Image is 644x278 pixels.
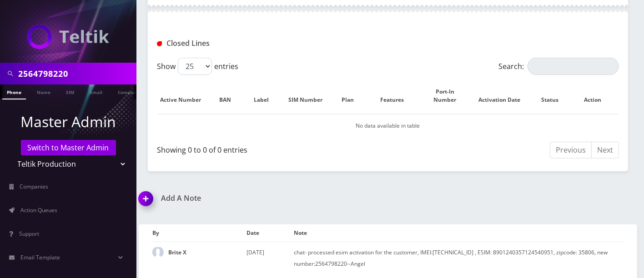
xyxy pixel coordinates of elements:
[157,141,381,155] div: Showing 0 to 0 of 0 entries
[247,242,294,274] td: [DATE]
[2,84,26,99] a: Phone
[157,58,238,75] label: Show entries
[528,58,619,75] input: Search:
[498,58,619,75] label: Search:
[168,248,186,256] strong: Brite X
[550,142,592,159] a: Previous
[425,79,474,113] th: Port-In Number: activate to sort column ascending
[294,242,624,274] td: chat- processed esim activation for the customer, IMEI:[TECHNICAL_ID] , ESIM: 8901240357124540951...
[285,79,335,113] th: SIM Number: activate to sort column ascending
[19,230,39,238] span: Support
[294,224,624,242] th: Note
[20,206,57,214] span: Action Queues
[336,79,369,113] th: Plan: activate to sort column ascending
[591,142,619,159] a: Next
[475,79,533,113] th: Activation Date: activate to sort column ascending
[113,84,144,99] a: Company
[158,79,212,113] th: Active Number: activate to sort column descending
[18,65,134,82] input: Search in Company
[178,58,212,75] select: Showentries
[20,183,49,190] span: Companies
[247,79,284,113] th: Label: activate to sort column ascending
[61,84,79,99] a: SIM
[157,39,302,48] h1: Closed Lines
[152,224,247,242] th: By
[20,253,60,261] span: Email Template
[85,84,107,99] a: Email
[158,114,618,137] td: No data available in table
[213,79,246,113] th: BAN: activate to sort column ascending
[534,79,576,113] th: Status: activate to sort column ascending
[247,224,294,242] th: Date
[32,84,55,99] a: Name
[139,194,381,203] a: Add A Note
[157,41,162,46] img: Closed Lines
[576,79,618,113] th: Action : activate to sort column ascending
[21,140,116,155] a: Switch to Master Admin
[370,79,424,113] th: Features: activate to sort column ascending
[27,25,109,49] img: Teltik Production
